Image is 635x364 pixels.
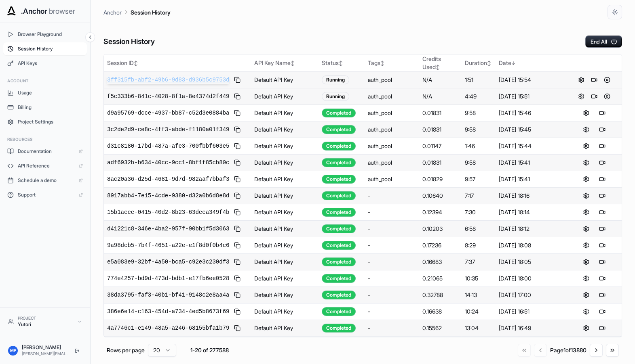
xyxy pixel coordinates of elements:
[10,347,16,354] span: MP
[422,55,458,71] div: Credits Used
[18,119,83,125] span: Project Settings
[368,258,416,266] div: -
[103,8,171,17] nav: breadcrumb
[422,324,458,332] div: 0.15562
[499,76,564,84] div: [DATE] 15:54
[368,291,416,299] div: -
[322,307,356,316] div: Completed
[18,148,75,155] span: Documentation
[251,204,318,221] td: Default API Key
[18,60,83,67] span: API Keys
[499,109,564,117] div: [DATE] 15:46
[251,287,318,303] td: Default API Key
[499,92,564,100] div: [DATE] 15:51
[251,337,318,353] td: Default API Key
[85,32,95,42] button: Collapse sidebar
[422,208,458,216] div: 0.12394
[72,346,82,356] button: Logout
[107,208,229,216] span: 15b1acee-0415-40d2-8b23-63deca349f4b
[322,109,356,117] div: Completed
[499,59,564,67] div: Date
[251,88,318,105] td: Default API Key
[499,208,564,216] div: [DATE] 18:14
[251,320,318,337] td: Default API Key
[322,324,356,333] div: Completed
[322,291,356,299] div: Completed
[107,291,229,299] span: 38da3795-faf3-40b1-bf41-9148c2e8aa4a
[251,105,318,121] td: Default API Key
[487,60,491,66] span: ↕
[189,346,230,354] div: 1-20 of 277588
[368,192,416,200] div: -
[464,159,492,167] div: 9:58
[3,145,87,158] a: Documentation
[464,291,492,299] div: 14:13
[422,175,458,183] div: 0.01829
[3,42,87,55] button: Session History
[103,8,122,17] p: Anchor
[251,138,318,155] td: Default API Key
[464,274,492,282] div: 10:35
[322,175,356,184] div: Completed
[499,308,564,316] div: [DATE] 16:51
[499,274,564,282] div: [DATE] 18:00
[3,159,87,172] a: API Reference
[422,291,458,299] div: 0.32788
[368,324,416,332] div: -
[322,257,356,266] div: Completed
[368,175,392,183] div: auth_pool
[107,241,229,249] span: 9a98dcb5-7b4f-4651-a22e-e1f8d0f0b4c6
[499,291,564,299] div: [DATE] 17:00
[422,192,458,200] div: 0.10640
[464,241,492,249] div: 8:29
[18,192,75,198] span: Support
[322,75,349,84] div: Running
[21,6,47,17] span: .Anchor
[107,346,145,354] p: Rows per page
[18,104,83,111] span: Billing
[134,60,138,66] span: ↕
[322,142,356,151] div: Completed
[251,237,318,254] td: Default API Key
[499,159,564,167] div: [DATE] 15:41
[107,142,229,150] span: d31c8180-17bd-487a-afe3-700fbbf603e5
[322,125,356,134] div: Completed
[422,109,458,117] div: 0.01831
[422,92,458,100] div: N/A
[103,36,155,48] h6: Session History
[18,315,73,321] div: Project
[368,76,392,84] div: auth_pool
[3,115,87,128] button: Project Settings
[422,76,458,84] div: N/A
[251,72,318,88] td: Default API Key
[464,59,492,67] div: Duration
[251,270,318,287] td: Default API Key
[322,208,356,217] div: Completed
[464,308,492,316] div: 10:24
[499,142,564,150] div: [DATE] 15:44
[322,241,356,250] div: Completed
[22,351,68,357] div: [PERSON_NAME][EMAIL_ADDRESS]
[322,92,349,101] div: Running
[251,254,318,270] td: Default API Key
[368,208,416,216] div: -
[3,101,87,114] button: Billing
[251,221,318,237] td: Default API Key
[322,224,356,233] div: Completed
[464,126,492,134] div: 9:58
[499,241,564,249] div: [DATE] 18:08
[464,208,492,216] div: 7:30
[499,324,564,332] div: [DATE] 16:49
[380,60,384,66] span: ↕
[107,59,248,67] div: Session ID
[464,225,492,233] div: 6:58
[107,159,229,167] span: adf6932b-b634-40cc-9cc1-8bf1f85cb80c
[291,60,295,66] span: ↕
[251,155,318,171] td: Default API Key
[18,90,83,96] span: Usage
[368,142,392,150] div: auth_pool
[464,92,492,100] div: 4:49
[107,258,229,266] span: e5a083e9-32bf-4a50-bca5-c92e3c230df3
[499,258,564,266] div: [DATE] 18:05
[499,192,564,200] div: [DATE] 18:16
